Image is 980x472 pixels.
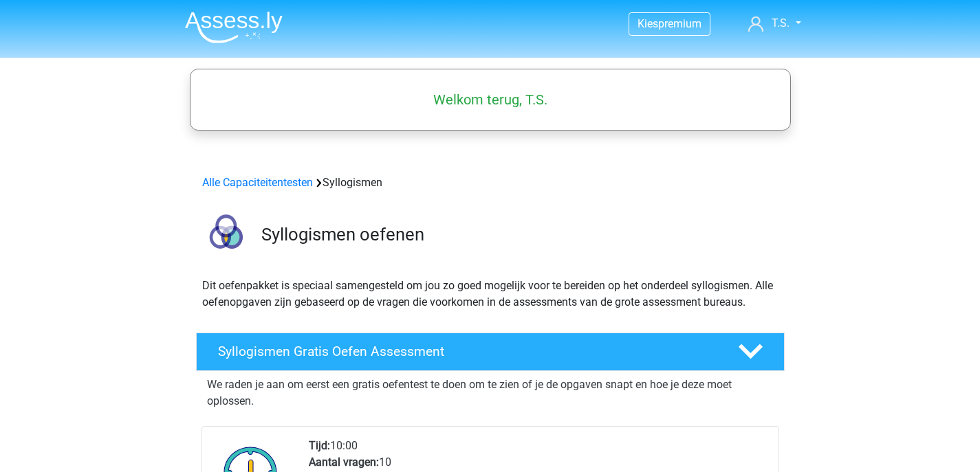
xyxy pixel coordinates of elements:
img: Assessly [185,11,283,43]
b: Aantal vragen: [309,456,379,469]
b: Tijd: [309,439,330,452]
span: premium [658,17,701,30]
a: Alle Capaciteitentesten [202,176,313,189]
p: We raden je aan om eerst een gratis oefentest te doen om te zien of je de opgaven snapt en hoe je... [207,377,774,409]
div: Syllogismen [197,175,784,191]
h5: Welkom terug, T.S. [197,91,784,108]
span: T.S. [772,16,790,30]
a: T.S. [743,15,806,32]
img: syllogismen [197,207,255,266]
p: Dit oefenpakket is speciaal samengesteld om jou zo goed mogelijk voor te bereiden op het onderdee... [202,278,778,311]
span: Kies [638,17,658,30]
h3: Syllogismen oefenen [261,224,774,245]
h4: Syllogismen Gratis Oefen Assessment [218,344,716,359]
a: Syllogismen Gratis Oefen Assessment [190,333,790,371]
a: Kiespremium [629,14,710,33]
